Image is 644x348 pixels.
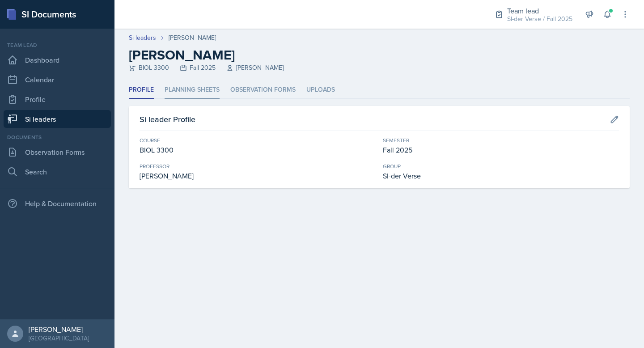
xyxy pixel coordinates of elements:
a: Dashboard [4,51,111,69]
a: Si leaders [129,33,156,42]
div: Group [383,162,619,170]
li: Observation Forms [230,81,296,99]
div: Fall 2025 [383,144,619,155]
div: Course [140,136,376,144]
div: Help & Documentation [4,195,111,212]
a: Profile [4,90,111,108]
a: Observation Forms [4,143,111,161]
a: Search [4,163,111,181]
div: BIOL 3300 Fall 2025 [PERSON_NAME] [129,63,630,72]
div: [PERSON_NAME] [29,325,89,334]
a: Calendar [4,71,111,89]
a: Si leaders [4,110,111,128]
div: Team lead [4,41,111,49]
div: SI-der Verse [383,170,619,181]
div: [PERSON_NAME] [140,170,376,181]
div: Documents [4,133,111,141]
div: Semester [383,136,619,144]
div: Team lead [507,5,572,16]
h2: [PERSON_NAME] [129,47,630,63]
div: Professor [140,162,376,170]
li: Uploads [306,81,335,99]
div: [PERSON_NAME] [169,33,216,42]
li: Planning Sheets [165,81,220,99]
div: BIOL 3300 [140,144,376,155]
div: SI-der Verse / Fall 2025 [507,14,572,24]
li: Profile [129,81,154,99]
h3: Si leader Profile [140,113,195,125]
div: [GEOGRAPHIC_DATA] [29,334,89,343]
